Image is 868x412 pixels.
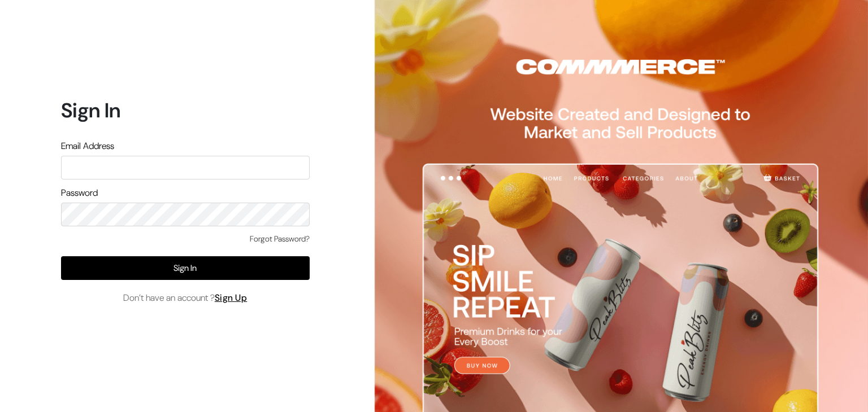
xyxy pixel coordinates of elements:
[215,292,248,304] a: Sign Up
[123,291,248,305] span: Don’t have an account ?
[250,233,310,245] a: Forgot Password?
[61,256,310,280] button: Sign In
[61,98,310,122] h1: Sign In
[61,186,98,200] label: Password
[61,139,114,153] label: Email Address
